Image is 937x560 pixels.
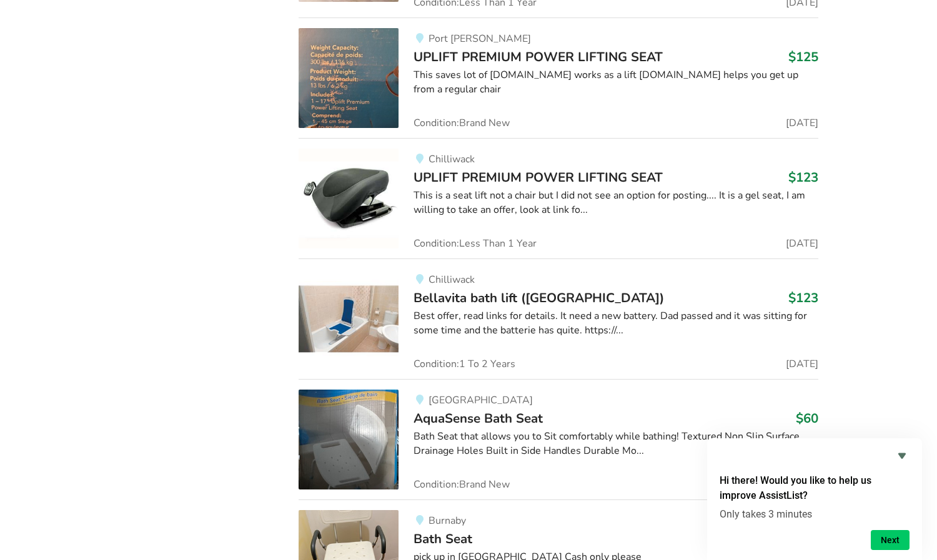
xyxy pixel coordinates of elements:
span: [DATE] [786,118,818,128]
h3: $123 [788,290,818,306]
img: bathroom safety-bellavita bath lift (chilliwack) [299,269,399,369]
span: AquaSense Bath Seat [414,410,543,427]
span: [DATE] [786,359,818,369]
a: bathroom safety-aquasense bath seat[GEOGRAPHIC_DATA]AquaSense Bath Seat$60Bath Seat that allows y... [299,379,818,499]
span: Condition: Brand New [414,479,510,489]
span: Chilliwack [429,273,475,287]
div: This saves lot of [DOMAIN_NAME] works as a lift [DOMAIN_NAME] helps you get up from a regular chair [414,68,818,97]
button: Hide survey [895,448,910,463]
h3: $60 [796,410,818,426]
h2: Hi there! Would you like to help us improve AssistList? [720,473,910,503]
div: Hi there! Would you like to help us improve AssistList? [720,448,910,550]
img: transfer aids-uplift premium power lifting seat [299,149,399,248]
span: [GEOGRAPHIC_DATA] [429,393,533,407]
button: Next question [871,530,910,550]
div: This is a seat lift not a chair but I did not see an option for posting.... It is a gel seat, I a... [414,189,818,217]
div: Bath Seat that allows you to Sit comfortably while bathing! Textured Non Slip Surface Drainage Ho... [414,430,818,458]
span: UPLIFT PREMIUM POWER LIFTING SEAT [414,48,663,66]
a: bathroom safety-bellavita bath lift (chilliwack)ChilliwackBellavita bath lift ([GEOGRAPHIC_DATA])... [299,258,818,379]
span: Bellavita bath lift ([GEOGRAPHIC_DATA]) [414,289,664,307]
span: Condition: Less Than 1 Year [414,238,537,248]
span: Condition: Brand New [414,118,510,128]
div: Best offer, read links for details. It need a new battery. Dad passed and it was sitting for some... [414,309,818,338]
span: Burnaby [429,514,466,528]
span: Condition: 1 To 2 Years [414,359,515,369]
img: bathroom safety-aquasense bath seat [299,390,399,489]
span: UPLIFT PREMIUM POWER LIFTING SEAT [414,169,663,186]
p: Only takes 3 minutes [720,508,910,520]
a: transfer aids-uplift premium power lifting seatChilliwackUPLIFT PREMIUM POWER LIFTING SEAT$123Thi... [299,138,818,258]
img: transfer aids-uplift premium power lifting seat [299,28,399,128]
span: Port [PERSON_NAME] [429,32,531,46]
a: transfer aids-uplift premium power lifting seatPort [PERSON_NAME]UPLIFT PREMIUM POWER LIFTING SEA... [299,17,818,138]
h3: $123 [788,169,818,185]
span: [DATE] [786,238,818,248]
span: Chilliwack [429,152,475,166]
span: Bath Seat [414,530,472,548]
h3: $125 [788,49,818,65]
